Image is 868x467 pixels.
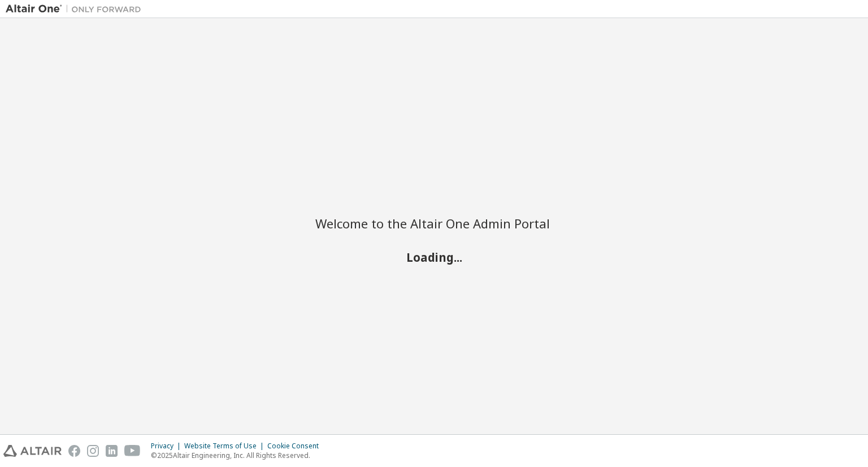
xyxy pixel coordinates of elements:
[315,250,553,265] h2: Loading...
[151,442,184,451] div: Privacy
[6,3,147,15] img: Altair One
[68,445,80,457] img: facebook.svg
[87,445,99,457] img: instagram.svg
[3,445,62,457] img: altair_logo.svg
[267,442,325,451] div: Cookie Consent
[315,215,553,231] h2: Welcome to the Altair One Admin Portal
[151,451,325,460] p: © 2025 Altair Engineering, Inc. All Rights Reserved.
[184,442,267,451] div: Website Terms of Use
[106,445,118,457] img: linkedin.svg
[124,445,141,457] img: youtube.svg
